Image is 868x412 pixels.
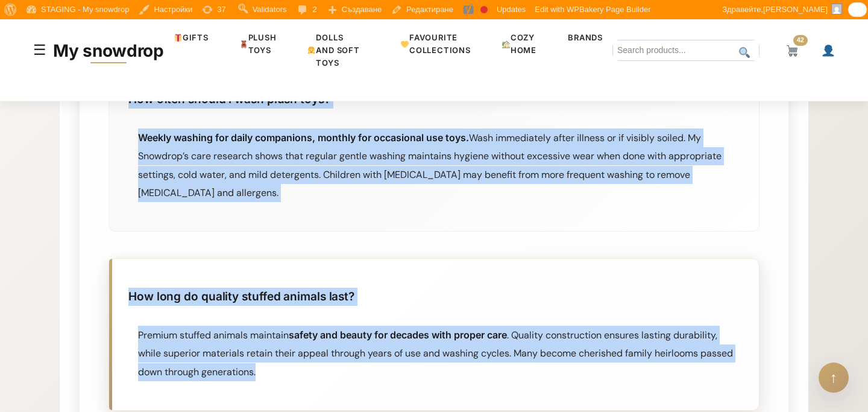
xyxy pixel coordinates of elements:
img: 🧸 [240,40,248,48]
a: My snowdrop [53,40,164,60]
button: Toggle mobile menu [27,37,53,63]
button: ↑ [819,363,849,393]
img: 💛 [401,40,409,48]
strong: safety and beauty for decades with proper care [289,329,507,341]
div: Focus keyphrase not set [480,6,488,13]
a: Dolls and soft toys [298,24,372,76]
div: Premium stuffed animals maintain . Quality construction ensures lasting durability, while superio... [138,326,740,381]
a: Favourite Collections [391,24,473,64]
a: BRANDS [558,24,612,51]
h3: How long do quality stuffed animals last? [128,288,740,306]
a: GIFTS [164,24,210,51]
img: 🏡 [502,40,510,48]
div: Wash immediately after illness or if visibly soiled. My Snowdrop’s care research shows that regul... [138,128,740,203]
span: 42 [793,34,808,45]
a: 42 [779,37,805,63]
img: 🔍 [739,46,750,57]
img: 🎁 [174,34,182,42]
span: [PERSON_NAME] [763,5,828,14]
img: 👤 [822,43,834,57]
strong: Weekly washing for daily companions, monthly for occasional use toys. [138,132,469,144]
input: Search products... [612,39,759,61]
img: 🛒 [786,43,798,57]
span: ☰ [33,39,46,62]
img: 👧 [307,46,315,54]
a: PLUSH TOYS [230,24,278,64]
a: Cozy home [492,24,539,64]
